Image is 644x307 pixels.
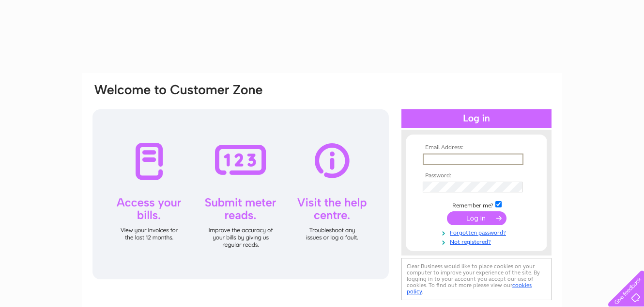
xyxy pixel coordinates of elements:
[420,200,533,209] td: Remember me?
[447,211,506,225] input: Submit
[420,144,533,151] th: Email Address:
[401,258,552,300] div: Clear Business would like to place cookies on your computer to improve your experience of the sit...
[423,237,533,246] a: Not registered?
[423,227,533,237] a: Forgotten password?
[420,172,533,179] th: Password:
[407,282,532,295] a: cookies policy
